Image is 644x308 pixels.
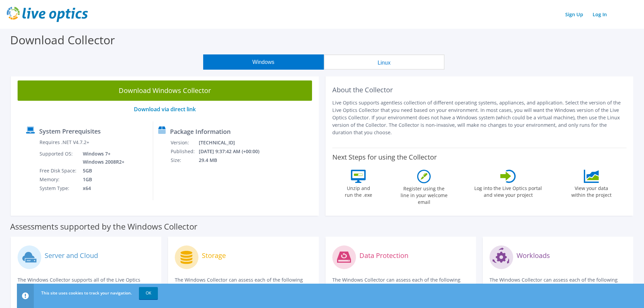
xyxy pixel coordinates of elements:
[139,287,158,299] a: OK
[39,128,101,135] label: System Prerequisites
[7,7,88,22] img: live_optics_svg.svg
[134,105,196,113] a: Download via direct link
[589,9,610,19] a: Log In
[202,252,226,259] label: Storage
[39,149,78,166] td: Supported OS:
[332,86,627,94] h2: About the Collector
[198,156,268,165] td: 29.4 MB
[198,147,268,156] td: [DATE] 9:37:42 AM (+00:00)
[78,149,126,166] td: Windows 7+ Windows 2008R2+
[41,290,132,296] span: This site uses cookies to track your navigation.
[170,156,198,165] td: Size:
[175,276,312,291] p: The Windows Collector can assess each of the following storage systems.
[359,252,408,259] label: Data Protection
[324,54,445,70] button: Linux
[170,138,198,147] td: Version:
[567,183,616,198] label: View your data within the project
[78,166,126,175] td: 5GB
[18,80,312,101] a: Download Windows Collector
[332,153,437,161] label: Next Steps for using the Collector
[39,184,78,193] td: System Type:
[39,166,78,175] td: Free Disk Space:
[399,183,449,206] label: Register using the line in your welcome email
[10,32,115,48] label: Download Collector
[18,276,154,291] p: The Windows Collector supports all of the Live Optics compute and cloud assessments.
[203,54,324,70] button: Windows
[490,276,626,291] p: The Windows Collector can assess each of the following applications.
[332,276,469,291] p: The Windows Collector can assess each of the following DPS applications.
[562,9,587,19] a: Sign Up
[10,223,197,230] label: Assessments supported by the Windows Collector
[78,175,126,184] td: 1GB
[39,175,78,184] td: Memory:
[332,99,627,136] p: Live Optics supports agentless collection of different operating systems, appliances, and applica...
[45,252,98,259] label: Server and Cloud
[343,183,374,198] label: Unzip and run the .exe
[78,184,126,193] td: x64
[40,139,89,146] label: Requires .NET V4.7.2+
[474,183,542,198] label: Log into the Live Optics portal and view your project
[198,138,268,147] td: [TECHNICAL_ID]
[170,147,198,156] td: Published:
[170,128,231,135] label: Package Information
[517,252,550,259] label: Workloads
